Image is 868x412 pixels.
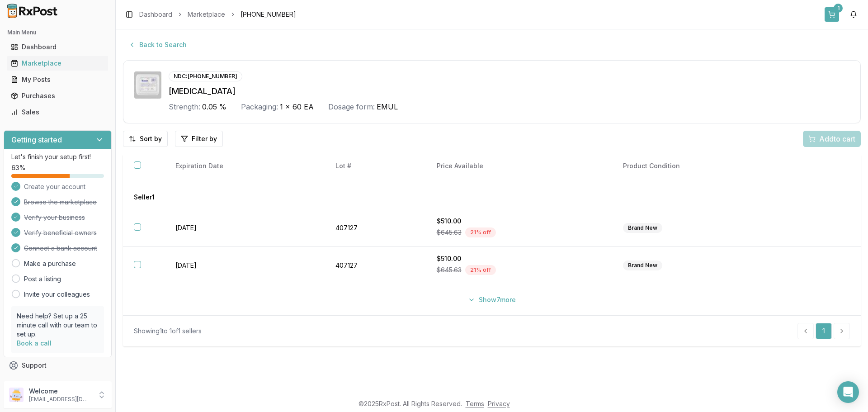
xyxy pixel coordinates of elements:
[437,217,601,226] div: $510.00
[837,381,859,403] div: Open Intercom Messenger
[165,247,325,284] td: [DATE]
[11,75,104,84] div: My Posts
[4,72,112,87] button: My Posts
[4,40,112,54] button: Dashboard
[797,323,850,339] nav: pagination
[426,154,612,178] th: Price Available
[7,71,108,88] a: My Posts
[139,10,296,19] nav: breadcrumb
[24,259,76,268] a: Make a purchase
[325,247,425,284] td: 407127
[7,55,108,71] a: Marketplace
[169,71,242,81] div: NDC: [PHONE_NUMBER]
[623,223,662,233] div: Brand New
[134,327,202,336] div: Showing 1 to 1 of 1 sellers
[11,134,62,145] h3: Getting started
[11,163,25,172] span: 63 %
[123,37,192,53] button: Back to Search
[4,357,112,374] button: Support
[11,91,104,100] div: Purchases
[11,108,104,117] div: Sales
[7,104,108,120] a: Sales
[139,10,172,19] a: Dashboard
[134,193,155,202] span: Seller 1
[437,228,462,237] span: $645.63
[24,290,90,299] a: Invite your colleagues
[11,59,104,68] div: Marketplace
[9,388,24,402] img: User avatar
[328,101,375,112] div: Dosage form:
[4,374,112,390] button: Feedback
[24,275,61,284] a: Post a listing
[169,85,849,98] div: [MEDICAL_DATA]
[816,323,832,339] a: 1
[17,339,52,347] a: Book a call
[202,101,226,112] span: 0.05 %
[11,43,104,52] div: Dashboard
[612,154,793,178] th: Product Condition
[7,88,108,104] a: Purchases
[175,131,223,147] button: Filter by
[165,154,325,178] th: Expiration Date
[24,182,85,191] span: Create your account
[465,227,496,237] div: 21 % off
[325,209,425,247] td: 407127
[465,265,496,275] div: 21 % off
[241,10,296,19] span: [PHONE_NUMBER]
[377,101,398,112] span: EMUL
[4,4,61,18] img: RxPost Logo
[29,396,92,403] p: [EMAIL_ADDRESS][DOMAIN_NAME]
[29,387,92,396] p: Welcome
[825,7,839,22] button: 1
[437,254,601,263] div: $510.00
[140,134,162,143] span: Sort by
[4,105,112,119] button: Sales
[11,152,104,161] p: Let's finish your setup first!
[623,260,662,270] div: Brand New
[7,39,108,55] a: Dashboard
[123,131,168,147] button: Sort by
[169,101,200,112] div: Strength:
[325,154,425,178] th: Lot #
[834,4,843,13] div: 1
[188,10,225,19] a: Marketplace
[134,71,161,99] img: Restasis 0.05 % EMUL
[466,400,484,407] a: Terms
[7,29,108,36] h2: Main Menu
[241,101,278,112] div: Packaging:
[22,377,52,386] span: Feedback
[24,198,97,207] span: Browse the marketplace
[24,244,97,253] span: Connect a bank account
[192,134,217,143] span: Filter by
[280,101,314,112] span: 1 x 60 EA
[24,213,85,222] span: Verify your business
[4,89,112,103] button: Purchases
[24,228,97,237] span: Verify beneficial owners
[488,400,510,407] a: Privacy
[17,312,99,339] p: Need help? Set up a 25 minute call with our team to set up.
[165,209,325,247] td: [DATE]
[462,292,521,308] button: Show7more
[4,56,112,71] button: Marketplace
[437,265,462,275] span: $645.63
